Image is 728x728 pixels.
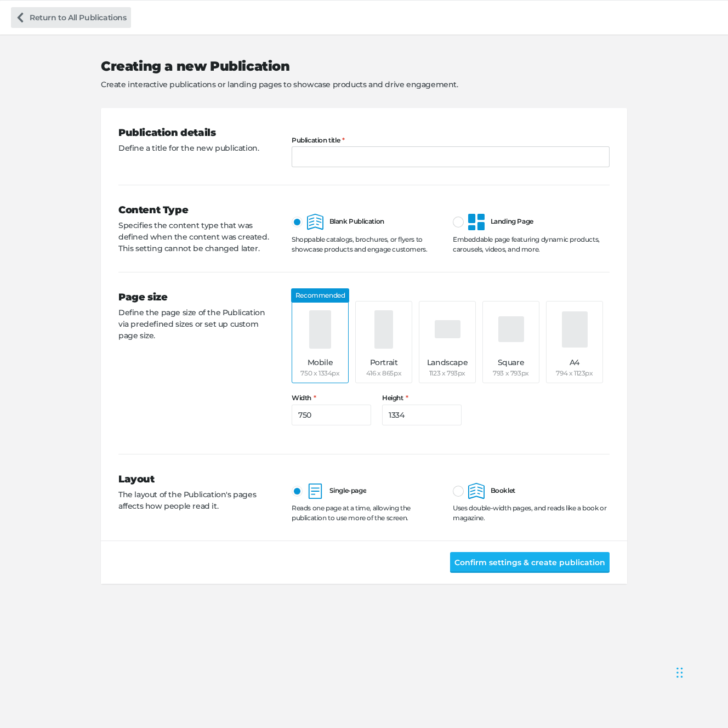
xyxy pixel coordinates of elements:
[307,486,366,494] span: Single-page
[676,656,683,689] div: Drag
[118,472,274,487] h3: Layout
[295,291,345,300] p: Recommended
[453,235,607,254] div: Embeddable page featuring dynamic products, carousels, videos, and more.
[118,290,274,305] h3: Page size
[118,220,274,254] p: Specifies the content type that was defined when the content was created. This setting cannot be ...
[101,59,610,75] h2: Creating a new Publication
[366,368,402,378] p: 416 x 865px
[292,136,610,144] label: Publication title
[11,7,131,28] a: Return to All Publications
[673,645,728,698] iframe: Chat Widget
[468,217,533,225] span: Landing Page
[429,368,465,378] p: 1123 x 793px
[468,486,515,494] span: Booklet
[118,489,274,512] p: The layout of the Publication's pages affects how people read it.
[118,126,274,140] h3: Publication details
[292,235,446,254] div: Shoppable catalogs, brochures, or flyers to showcase products and engage customers.
[556,368,593,378] p: 794 x 1123px
[454,556,605,568] span: Confirm settings & create publication
[308,357,333,368] p: Mobile
[118,203,274,218] h3: Content Type
[118,308,265,340] span: Define the page size of the Publication via predefined sizes or set up custom page size.
[570,357,579,368] p: A4
[292,503,446,523] div: Reads one page at a time, allowing the publication to use more of the screen.
[118,143,274,154] p: Define a title for the new publication.
[450,552,610,573] button: Confirm settings & create publication
[427,357,468,368] p: Landscape
[453,503,607,523] div: Uses double-width pages, and reads like a book or magazine.
[370,357,398,368] p: Portrait
[498,357,525,368] p: Square
[493,368,529,378] p: 793 x 793px
[307,217,384,225] span: Blank Publication
[382,394,462,402] label: Height
[101,79,610,90] p: Create interactive publications or landing pages to showcase products and drive engagement.
[300,368,339,378] p: 750 x 1334px
[292,394,371,402] label: Width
